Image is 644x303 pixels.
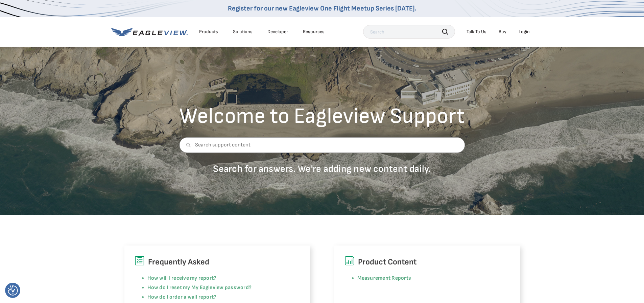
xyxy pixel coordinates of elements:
img: Revisit consent button [8,285,18,296]
h6: Frequently Asked [135,256,300,269]
a: How do I reset my My Eagleview password? [147,284,252,291]
p: Search for answers. We're adding new content daily. [179,163,465,175]
a: Register for our new Eagleview One Flight Meetup Series [DATE]. [228,4,416,13]
a: How will I receive my report? [147,275,217,281]
a: Measurement Reports [357,275,411,281]
a: Buy [499,29,506,35]
h6: Product Content [344,256,510,269]
div: Solutions [233,29,253,35]
div: Products [199,29,218,35]
input: Search support content [179,137,465,153]
div: Login [519,29,530,35]
h2: Welcome to Eagleview Support [179,106,465,127]
div: Talk To Us [467,29,486,35]
button: Consent Preferences [8,285,18,296]
a: How do I order a wall report? [147,294,217,300]
div: Resources [303,29,325,35]
a: Developer [267,29,288,35]
input: Search [363,25,455,39]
